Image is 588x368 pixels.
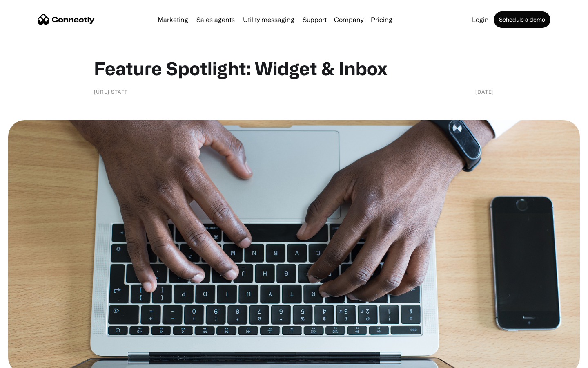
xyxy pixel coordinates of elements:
a: Login [469,16,492,23]
a: Pricing [367,16,396,23]
div: [DATE] [475,88,494,96]
ul: Language list [16,354,49,365]
a: Marketing [154,16,192,23]
a: Schedule a demo [494,11,550,28]
aside: Language selected: English [8,354,49,365]
a: Support [299,16,330,23]
h1: Feature Spotlight: Widget & Inbox [94,57,494,79]
a: Utility messaging [240,16,298,23]
div: [URL] staff [94,88,128,96]
a: Sales agents [193,16,238,23]
div: Company [334,14,363,25]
